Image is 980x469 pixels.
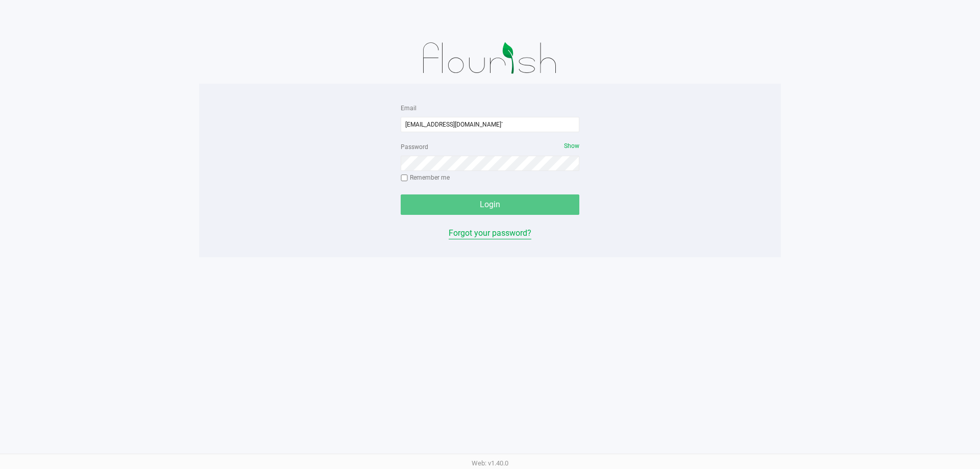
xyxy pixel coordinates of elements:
label: Password [401,142,428,152]
input: Remember me [401,175,408,182]
span: Show [564,142,579,150]
button: Forgot your password? [449,227,531,239]
label: Remember me [401,173,450,182]
label: Email [401,104,416,113]
span: Web: v1.40.0 [472,459,508,467]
